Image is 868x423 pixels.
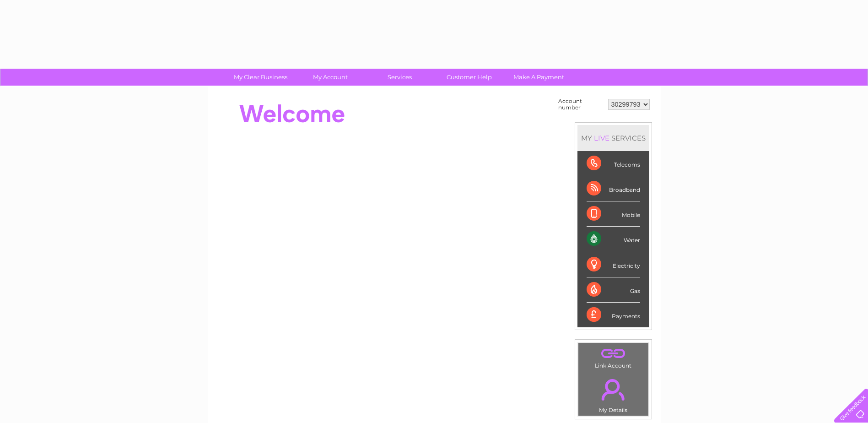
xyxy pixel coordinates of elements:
div: Electricity [587,252,640,277]
a: Services [362,69,437,86]
div: Mobile [587,201,640,227]
div: MY SERVICES [577,125,649,151]
div: Payments [587,303,640,327]
div: Gas [587,277,640,303]
a: Customer Help [431,69,507,86]
a: My Account [292,69,368,86]
a: . [581,345,646,361]
div: LIVE [592,134,611,142]
a: Make A Payment [501,69,577,86]
a: My Clear Business [223,69,298,86]
div: Broadband [587,176,640,201]
td: Account number [556,96,606,113]
a: . [581,374,646,406]
div: Telecoms [587,151,640,176]
td: My Details [578,371,649,416]
div: Water [587,227,640,252]
td: Link Account [578,342,649,371]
